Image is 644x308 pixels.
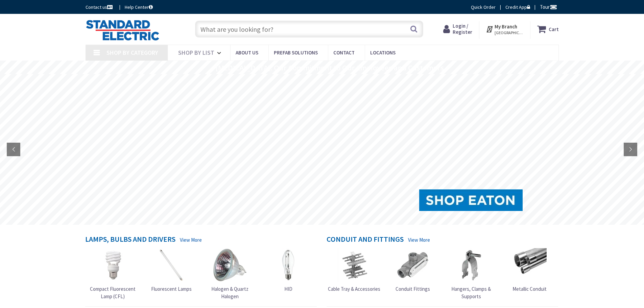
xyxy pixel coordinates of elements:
[151,286,192,292] span: Fluorescent Lamps
[271,248,305,292] a: HID HID
[90,286,136,299] span: Compact Fluorescent Lamp (CFL)
[154,248,188,282] img: Fluorescent Lamps
[396,248,430,282] img: Conduit Fittings
[327,235,404,245] h4: Conduit and Fittings
[505,4,530,10] a: Credit App
[86,4,114,10] a: Contact us
[216,64,444,72] rs-layer: [MEDICAL_DATA]: Our Commitment to Our Employees and Customers
[454,248,488,282] img: Hangers, Clamps & Supports
[486,23,523,35] div: My Branch [GEOGRAPHIC_DATA], [GEOGRAPHIC_DATA]
[408,236,430,243] a: View More
[213,248,247,282] img: Halogen & Quartz Halogen
[284,286,292,292] span: HID
[337,248,371,282] img: Cable Tray & Accessories
[396,286,430,292] span: Conduit Fittings
[96,248,130,282] img: Compact Fluorescent Lamp (CFL)
[180,236,202,243] a: View More
[451,286,491,299] span: Hangers, Clamps & Supports
[443,23,472,35] a: Login / Register
[236,49,258,56] span: About Us
[151,248,192,292] a: Fluorescent Lamps Fluorescent Lamps
[202,248,258,300] a: Halogen & Quartz Halogen Halogen & Quartz Halogen
[328,286,380,292] span: Cable Tray & Accessories
[537,23,559,35] a: Cart
[549,23,559,35] strong: Cart
[211,286,248,299] span: Halogen & Quartz Halogen
[444,248,499,300] a: Hangers, Clamps & Supports Hangers, Clamps & Supports
[540,4,557,10] span: Tour
[86,20,160,41] img: Standard Electric
[328,248,380,292] a: Cable Tray & Accessories Cable Tray & Accessories
[513,248,547,282] img: Metallic Conduit
[495,30,523,35] span: [GEOGRAPHIC_DATA], [GEOGRAPHIC_DATA]
[512,286,547,292] span: Metallic Conduit
[453,23,472,35] span: Login / Register
[85,235,175,245] h4: Lamps, Bulbs and Drivers
[125,4,153,10] a: Help Center
[495,23,517,30] strong: My Branch
[512,248,547,292] a: Metallic Conduit Metallic Conduit
[471,4,496,10] a: Quick Order
[106,49,158,56] span: Shop By Category
[370,49,396,56] span: Locations
[274,49,318,56] span: Prefab Solutions
[396,248,430,292] a: Conduit Fittings Conduit Fittings
[333,49,355,56] span: Contact
[271,248,305,282] img: HID
[195,21,423,38] input: What are you looking for?
[178,49,214,56] span: Shop By List
[85,248,141,300] a: Compact Fluorescent Lamp (CFL) Compact Fluorescent Lamp (CFL)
